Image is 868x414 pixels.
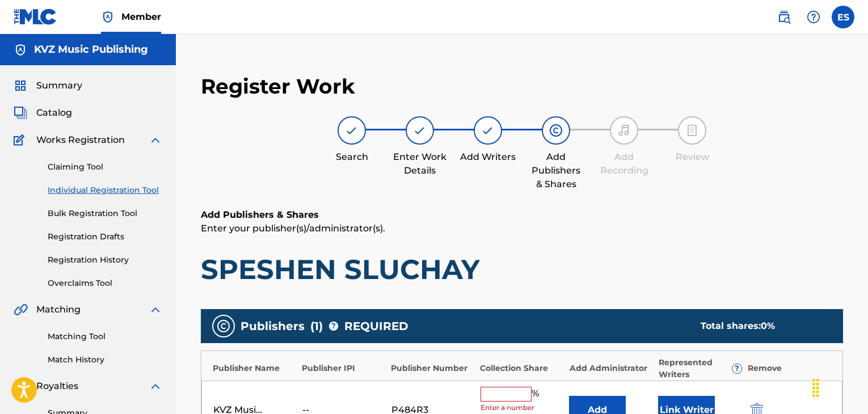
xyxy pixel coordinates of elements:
span: REQUIRED [344,318,408,335]
div: User Menu [832,6,854,28]
div: Total shares: [701,319,820,333]
div: Help [802,6,825,28]
span: Publishers [241,318,305,335]
img: step indicator icon for Add Recording [617,124,631,137]
span: ? [732,364,741,373]
img: search [777,10,791,24]
a: Registration Drafts [48,231,162,243]
div: Collection Share [480,362,563,374]
span: Works Registration [36,133,125,147]
a: Match History [48,354,162,366]
img: publishers [217,319,230,333]
span: 0 % [761,320,775,331]
img: Works Registration [14,133,28,147]
img: expand [149,379,162,393]
iframe: Resource Center [836,258,868,349]
span: Matching [36,303,81,316]
a: Claiming Tool [48,161,162,173]
div: Плъзни [807,371,825,405]
div: Add Recording [596,150,652,178]
div: Джаджи за чат [811,360,868,414]
img: expand [149,133,162,147]
a: Registration History [48,254,162,266]
div: Publisher Number [391,362,474,374]
img: Summary [14,79,27,92]
h6: Add Publishers & Shares [201,208,843,222]
img: step indicator icon for Search [345,124,359,137]
h5: KVZ Music Publishing [34,43,148,56]
div: Remove [748,362,831,374]
a: CatalogCatalog [14,106,72,120]
img: step indicator icon for Add Writers [481,124,495,137]
img: expand [149,303,162,316]
span: % [532,387,542,402]
div: Review [664,150,720,164]
h1: SPESHEN SLUCHAY [201,252,843,286]
a: Individual Registration Tool [48,184,162,196]
div: Publisher IPI [302,362,385,374]
div: Publisher Name [213,362,296,374]
img: help [807,10,820,24]
a: Public Search [773,6,795,28]
h2: Register Work [201,74,355,99]
img: step indicator icon for Enter Work Details [413,124,427,137]
a: Matching Tool [48,331,162,343]
a: SummarySummary [14,79,82,92]
p: Enter your publisher(s)/administrator(s). [201,222,843,235]
span: Member [121,10,161,23]
img: Matching [14,303,28,316]
a: Bulk Registration Tool [48,208,162,219]
img: Accounts [14,43,27,57]
div: Represented Writers [659,357,742,381]
span: Royalties [36,379,78,393]
span: Summary [36,79,82,92]
img: step indicator icon for Review [685,124,699,137]
a: Overclaims Tool [48,277,162,289]
div: Add Administrator [570,362,653,374]
img: MLC Logo [14,9,57,25]
div: Add Publishers & Shares [528,150,584,191]
div: Enter Work Details [391,150,448,178]
div: Search [323,150,380,164]
span: ? [329,322,338,331]
img: Royalties [14,379,27,393]
span: Catalog [36,106,72,120]
span: ( 1 ) [310,318,323,335]
div: Add Writers [460,150,516,164]
img: Top Rightsholder [101,10,115,24]
iframe: Chat Widget [811,360,868,414]
img: step indicator icon for Add Publishers & Shares [549,124,563,137]
img: Catalog [14,106,27,120]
